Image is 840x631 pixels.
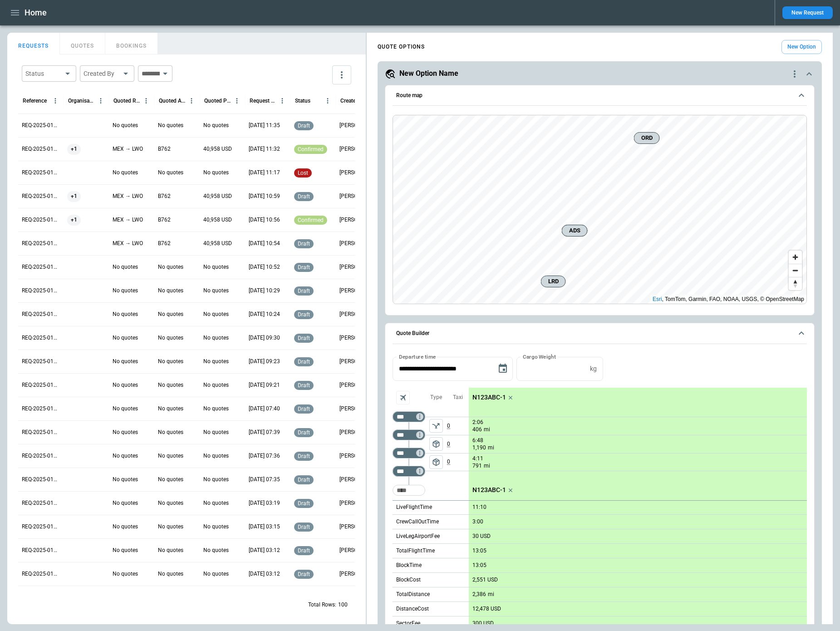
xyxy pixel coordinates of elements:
[339,145,378,153] p: Aliona Newkkk Luti
[249,381,280,389] p: 21/08/2025 09:21
[296,406,312,412] span: draft
[158,381,183,389] p: No quotes
[95,95,107,107] button: Organisation column menu
[296,193,312,200] span: draft
[393,485,425,496] div: Too short
[113,429,138,436] p: No quotes
[339,287,378,295] p: Simon Watson
[378,45,425,49] h4: QUOTE OPTIONS
[249,169,280,177] p: 21/08/2025 11:17
[339,381,378,389] p: Aliona Newkkk Luti
[22,523,60,531] p: REQ-2025-011112
[339,358,378,365] p: Aliona Newkkk Luti
[158,547,183,554] p: No quotes
[782,6,833,19] button: New Request
[22,287,60,295] p: REQ-2025-011122
[249,452,280,460] p: 21/08/2025 07:36
[203,476,229,483] p: No quotes
[472,547,486,554] p: 13:05
[203,263,229,271] p: No quotes
[203,429,229,436] p: No quotes
[203,570,229,578] p: No quotes
[339,216,378,224] p: Aliona Newkkk Luti
[249,358,280,365] p: 21/08/2025 09:23
[25,69,62,78] div: Status
[296,217,325,223] span: confirmed
[488,591,494,598] p: mi
[84,69,120,78] div: Created By
[296,500,312,507] span: draft
[113,287,138,295] p: No quotes
[296,359,312,365] span: draft
[113,476,138,483] p: No quotes
[339,452,378,460] p: Aliona Newkkk Luti
[186,95,197,107] button: Quoted Aircraft column menu
[203,523,229,531] p: No quotes
[249,122,280,129] p: 21/08/2025 11:35
[249,499,280,507] p: 21/08/2025 03:19
[113,358,138,365] p: No quotes
[113,381,138,389] p: No quotes
[472,533,491,540] p: 30 USD
[158,334,183,342] p: No quotes
[494,360,512,378] button: Choose date, selected date is Aug 19, 2025
[140,95,152,107] button: Quoted Route column menu
[432,439,441,449] span: package_2
[472,620,494,627] p: 300 USD
[22,381,60,389] p: REQ-2025-011118
[322,95,334,107] button: Status column menu
[339,499,378,507] p: Aliona Newkkk Luti
[432,458,441,467] span: package_2
[332,65,351,84] button: more
[158,169,183,177] p: No quotes
[430,394,442,401] p: Type
[339,192,378,200] p: Aliona Newkkk Luti
[393,448,425,458] div: Too short
[296,547,312,554] span: draft
[339,263,378,271] p: Aliona Newkkk Luti
[158,240,171,247] p: B762
[203,499,229,507] p: No quotes
[68,98,95,104] div: Organisation
[158,311,183,318] p: No quotes
[22,547,60,554] p: REQ-2025-011111
[296,453,312,459] span: draft
[296,335,312,341] span: draft
[49,95,61,107] button: Reference column menu
[484,426,490,434] p: mi
[249,523,280,531] p: 21/08/2025 03:15
[429,419,443,433] button: left aligned
[22,405,60,413] p: REQ-2025-011117
[250,98,276,104] div: Request Created At (UTC+1:00)
[472,518,483,525] p: 3:00
[339,570,378,578] p: Aliona Newkkk Luti
[23,98,47,104] div: Reference
[396,532,440,540] p: LiveLegAirportFee
[113,122,138,129] p: No quotes
[203,169,229,177] p: No quotes
[296,524,312,530] span: draft
[653,295,804,304] div: , TomTom, Garmin, FAO, NOAA, USGS, © OpenStreetMap
[113,240,143,247] p: MEX → LWO
[396,391,410,404] span: Aircraft selection
[393,115,807,304] canvas: Map
[113,169,138,177] p: No quotes
[396,620,420,627] p: SectorFee
[203,192,232,200] p: 40,958 USD
[22,192,60,200] p: REQ-2025-011126
[158,192,171,200] p: B762
[113,405,138,413] p: No quotes
[203,547,229,554] p: No quotes
[472,394,506,401] p: N123ABC-1
[429,455,443,469] button: left aligned
[276,95,288,107] button: Request Created At (UTC+1:00) column menu
[638,133,656,143] span: ORD
[203,311,229,318] p: No quotes
[447,454,469,471] p: 0
[396,503,432,511] p: LiveFlightTime
[22,429,60,436] p: REQ-2025-011116
[203,240,232,247] p: 40,958 USD
[113,145,143,153] p: MEX → LWO
[339,122,378,129] p: Aliona Newkkk Luti
[203,358,229,365] p: No quotes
